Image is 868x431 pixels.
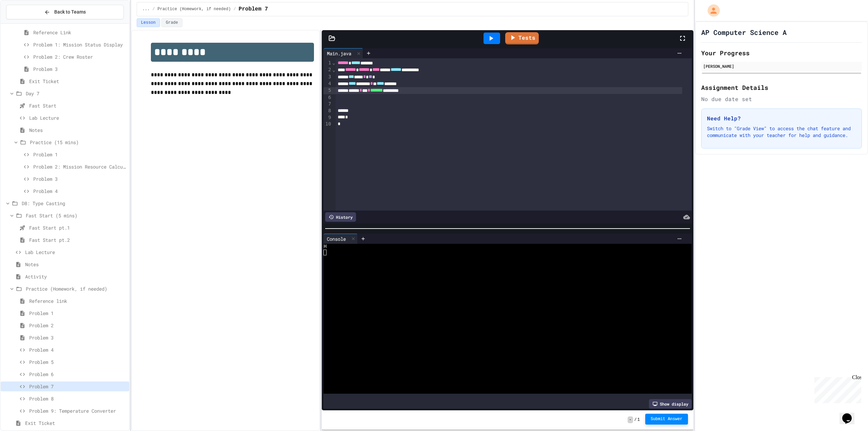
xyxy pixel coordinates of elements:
div: My Account [701,3,722,18]
span: Problem 7 [29,383,126,390]
a: Tests [505,32,539,44]
button: Back to Teams [6,5,124,19]
span: Back to Teams [54,8,86,16]
div: 1 [323,60,332,66]
div: 6 [323,94,332,101]
div: 10 [323,121,332,128]
span: / [234,6,236,12]
span: Exit Ticket [25,419,126,427]
span: Lab Lecture [29,114,126,121]
span: Reference Link [33,29,126,36]
button: Submit Answer [645,414,688,425]
span: Problem 2: Crew Roster [33,53,126,60]
span: Problem 9: Temperature Converter [29,407,126,414]
div: No due date set [701,95,862,103]
span: Fast Start (5 mins) [26,212,126,219]
span: Practice (15 mins) [30,139,126,146]
div: 2 [323,66,332,73]
span: Fast Start [29,102,126,109]
span: Problem 3 [33,65,126,73]
span: / [152,6,155,12]
span: Fold line [332,60,335,65]
span: Submit Answer [651,416,683,422]
span: Problem 6 [29,371,126,378]
span: Problem 2 [29,322,126,329]
span: Activity [25,273,126,280]
div: Main.java [323,50,355,57]
span: Problem 3 [33,175,126,182]
span: Notes [29,126,126,134]
span: Problem 1 [33,151,126,158]
div: 3 [323,74,332,80]
button: Lesson [137,18,160,27]
span: Problem 7 [239,5,268,13]
span: Fast Start pt.2 [29,236,126,243]
div: [PERSON_NAME] [703,63,860,69]
span: Problem 4 [33,188,126,195]
span: Practice (Homework, if needed) [158,6,231,12]
h2: Your Progress [701,48,862,58]
span: Exit Ticket [29,78,126,85]
div: Console [323,235,349,242]
span: Problem 1: Mission Status Display [33,41,126,48]
span: Fast Start pt.1 [29,224,126,231]
div: History [325,212,356,222]
span: / [634,417,637,423]
div: 7 [323,101,332,107]
div: 4 [323,80,332,87]
span: Problem 5 [29,358,126,366]
span: H [323,244,327,250]
div: Show display [649,399,692,409]
span: Reference link [29,297,126,305]
span: Problem 2: Mission Resource Calculator [33,163,126,170]
h3: Need Help? [707,114,856,122]
iframe: chat widget [812,374,861,403]
span: Problem 1 [29,310,126,317]
p: Switch to "Grade View" to access the chat feature and communicate with your teacher for help and ... [707,125,856,139]
span: Day 7 [26,90,126,97]
div: Main.java [323,48,363,58]
button: Grade [161,18,182,27]
span: - [628,416,633,423]
span: ... [142,6,150,12]
span: Problem 8 [29,395,126,402]
div: 5 [323,87,332,94]
span: Problem 4 [29,346,126,353]
span: Notes [25,261,126,268]
span: Problem 3 [29,334,126,341]
h2: Assignment Details [701,83,862,92]
span: D8: Type Casting [22,200,126,207]
div: Console [323,234,358,244]
div: 8 [323,107,332,114]
span: 1 [637,417,640,423]
h1: AP Computer Science A [701,27,787,37]
span: Lab Lecture [25,249,126,256]
div: 9 [323,114,332,121]
span: Practice (Homework, if needed) [26,285,126,292]
div: Chat with us now!Close [3,3,47,43]
iframe: chat widget [840,404,861,424]
span: Fold line [332,67,335,73]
